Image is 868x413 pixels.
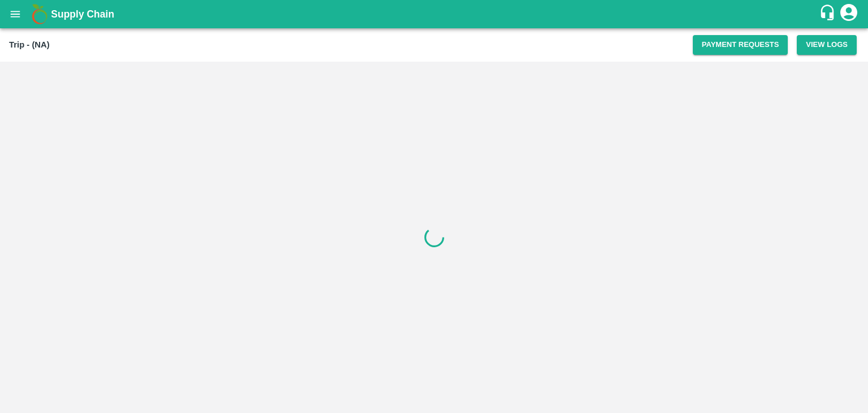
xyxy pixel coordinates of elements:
b: Supply Chain [51,8,114,20]
div: account of current user [839,2,859,26]
img: logo [28,3,51,25]
button: Payment Requests [693,35,788,55]
a: Supply Chain [51,6,819,22]
button: open drawer [2,1,28,27]
b: Trip - (NA) [9,40,50,49]
div: customer-support [819,4,839,24]
button: View Logs [797,35,857,55]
